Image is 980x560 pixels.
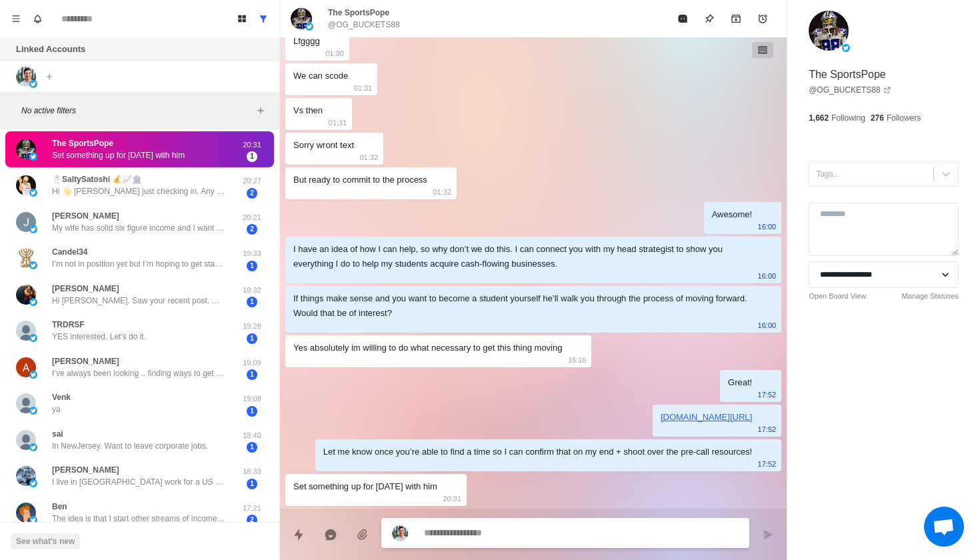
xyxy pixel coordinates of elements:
img: picture [305,23,313,31]
img: picture [29,479,37,487]
button: Pin [696,5,723,32]
p: The idea is that I start other streams of income. I enjoy working in the IT technology space, but... [52,513,225,525]
div: I have an idea of how I can help, so why don’t we do this. I can connect you with my head strateg... [293,242,752,271]
p: 276 [871,112,884,124]
p: [PERSON_NAME] [52,355,119,367]
p: The SportsPope [52,137,113,149]
p: 18:33 [235,466,269,477]
img: picture [809,11,849,51]
p: [PERSON_NAME] [52,464,119,476]
div: Vs then [293,103,323,118]
div: Lfgggg [293,34,320,49]
span: 1 [247,406,257,417]
p: I live in [GEOGRAPHIC_DATA] work for a US startup and want to start diversifying my investments i... [52,476,225,488]
button: Notifications [27,8,48,29]
p: 17:52 [758,387,777,402]
img: picture [16,430,36,450]
p: 16:00 [758,269,777,283]
span: 1 [247,297,257,307]
p: 🧂SaltySatoshi 💰📈🏛️ [52,173,142,185]
p: 01:32 [433,185,451,199]
p: YES interested. Let's do it. [52,331,146,343]
p: Ben [52,501,67,513]
img: picture [842,44,850,52]
div: Yes absolutely im willing to do what necessary to get this thing moving [293,341,562,355]
button: Send message [755,521,781,548]
p: 20:21 [235,212,269,223]
p: sai [52,428,63,440]
button: Archive [723,5,749,32]
p: 20:27 [235,175,269,187]
img: picture [16,503,36,523]
p: 1,662 [809,112,829,124]
a: @OG_BUCKETS88 [809,84,891,96]
img: picture [29,80,37,88]
button: Add media [349,521,376,548]
img: picture [16,285,36,305]
p: 17:21 [235,503,269,514]
p: In NewJersey. Want to leave corporate jobs. [52,440,208,452]
img: picture [392,525,408,541]
span: 1 [247,442,257,453]
button: Reply with AI [317,521,344,548]
img: picture [16,321,36,341]
img: picture [16,139,36,159]
p: 18:40 [235,430,269,441]
p: 19:28 [235,321,269,332]
p: Set something up for [DATE] with him [52,149,185,161]
img: picture [16,175,36,195]
p: TRDRSF [52,319,85,331]
p: 01:32 [360,150,379,165]
button: Add reminder [749,5,776,32]
button: Board View [231,8,253,29]
p: Followers [887,112,921,124]
div: Sorry wront text [293,138,354,153]
p: 19:33 [235,248,269,259]
img: picture [29,225,37,233]
button: Add filters [253,103,269,119]
img: picture [29,261,37,269]
p: ya [52,403,61,415]
p: 20:31 [443,491,461,506]
p: 01:31 [329,115,347,130]
p: 16:00 [758,318,777,333]
span: 1 [247,151,257,162]
img: picture [16,466,36,486]
div: Awesome! [712,207,752,222]
p: Venk [52,391,71,403]
button: Quick replies [285,521,312,548]
p: [PERSON_NAME] [52,210,119,222]
p: My wife has solid six figure income and I want to be my own boss, recession proof/boring business... [52,222,225,234]
div: Set something up for [DATE] with him [293,479,437,494]
a: Open Board View [809,291,866,302]
img: picture [29,407,37,415]
span: 1 [247,369,257,380]
img: picture [16,67,36,87]
p: 16:00 [758,219,777,234]
img: picture [29,334,37,342]
p: I’ve always been looking .. finding ways to get out of my corporate job In [GEOGRAPHIC_DATA], [GE... [52,367,225,379]
img: picture [29,371,37,379]
span: 1 [247,333,257,344]
div: Great! [728,375,752,390]
a: Open chat [924,507,964,547]
p: 20:31 [235,139,269,151]
img: picture [291,8,312,29]
p: I’m not in position yet but I’m hoping to get started. I drive a truck as an independent contract... [52,258,225,270]
p: 17:52 [758,457,777,471]
p: Following [831,112,865,124]
img: picture [29,516,37,524]
span: 2 [247,515,257,525]
img: picture [29,189,37,197]
img: picture [29,153,37,161]
p: 01:31 [354,81,373,95]
span: 1 [247,261,257,271]
span: 2 [247,224,257,235]
button: See what's new [11,533,80,549]
p: 16:16 [568,353,587,367]
button: Mark as read [669,5,696,32]
span: 1 [247,479,257,489]
p: 19:09 [235,357,269,369]
a: Manage Statuses [901,291,959,302]
p: Candel34 [52,246,87,258]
